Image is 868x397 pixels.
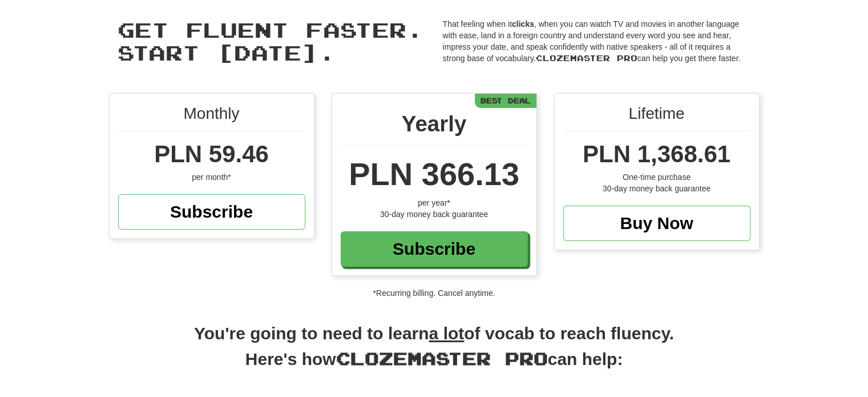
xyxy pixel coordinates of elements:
div: per month* [118,171,305,183]
div: per year* [341,197,528,208]
div: 30-day money back guarantee [563,183,750,194]
div: Monthly [118,102,305,131]
div: 30-day money back guarantee [341,208,528,220]
a: Buy Now [563,206,750,241]
span: Clozemaster Pro [336,348,548,368]
span: PLN 1,368.61 [583,141,730,167]
div: Yearly [341,108,528,146]
h2: You're going to need to learn of vocab to reach fluency. Here's how can help: [109,322,760,383]
div: Lifetime [563,102,750,131]
span: PLN 366.13 [349,156,519,192]
p: That feeling when it , when you can watch TV and movies in another language with ease, land in a ... [443,18,751,64]
span: Get fluent faster. Start [DATE]. [118,17,423,65]
div: Best Deal [475,94,536,108]
strong: clicks [512,19,534,29]
u: a lot [429,324,465,343]
span: Clozemaster Pro [536,53,637,63]
span: PLN 59.46 [154,141,269,167]
div: One-time purchase [563,171,750,183]
a: Subscribe [341,231,528,267]
a: Subscribe [118,194,305,230]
